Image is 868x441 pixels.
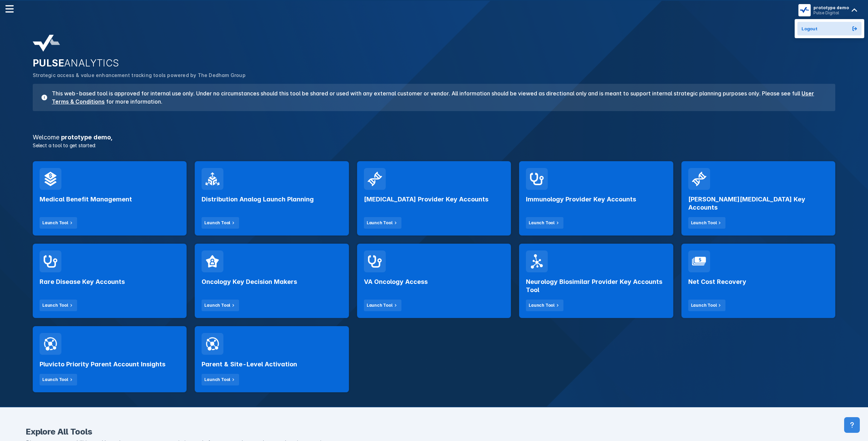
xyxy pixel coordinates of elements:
[33,72,835,79] p: Strategic access & value enhancement tracking tools powered by The Dedham Group
[40,360,165,368] h2: Pluvicto Priority Parent Account Insights
[367,302,393,308] div: Launch Tool
[526,195,636,203] h2: Immunology Provider Key Accounts
[688,217,726,229] button: Launch Tool
[40,374,77,385] button: Launch Tool
[526,300,563,311] button: Launch Tool
[691,302,717,308] div: Launch Tool
[813,5,849,10] div: prototype demo
[202,360,297,368] h2: Parent & Site-Level Activation
[42,377,68,383] div: Launch Tool
[529,302,555,308] div: Launch Tool
[195,161,349,235] a: Distribution Analog Launch PlanningLaunch Tool
[364,278,428,286] h2: VA Oncology Access
[29,142,839,149] p: Select a tool to get started:
[364,195,488,203] h2: [MEDICAL_DATA] Provider Key Accounts
[357,161,511,235] a: [MEDICAL_DATA] Provider Key AccountsLaunch Tool
[681,161,835,235] a: [PERSON_NAME][MEDICAL_DATA] Key AccountsLaunch Tool
[33,57,835,69] h2: PULSE
[40,300,77,311] button: Launch Tool
[48,89,827,106] h3: This web-based tool is approved for internal use only. Under no circumstances should this tool be...
[357,244,511,318] a: VA Oncology AccessLaunch Tool
[204,302,230,308] div: Launch Tool
[526,278,666,294] h2: Neurology Biosimilar Provider Key Accounts Tool
[801,26,818,31] span: Logout
[26,428,842,436] h2: Explore All Tools
[40,278,125,286] h2: Rare Disease Key Accounts
[519,244,673,318] a: Neurology Biosimilar Provider Key Accounts ToolLaunch Tool
[202,374,239,385] button: Launch Tool
[688,300,726,311] button: Launch Tool
[688,195,828,212] h2: [PERSON_NAME][MEDICAL_DATA] Key Accounts
[33,134,59,141] span: Welcome
[29,134,839,140] h3: prototype demo ,
[797,22,862,35] button: Logout
[204,377,230,383] div: Launch Tool
[33,35,60,52] img: pulse-analytics-logo
[204,220,230,226] div: Launch Tool
[40,195,132,203] h2: Medical Benefit Management
[202,195,314,203] h2: Distribution Analog Launch Planning
[364,300,401,311] button: Launch Tool
[364,217,401,229] button: Launch Tool
[42,302,68,308] div: Launch Tool
[202,278,297,286] h2: Oncology Key Decision Makers
[42,220,68,226] div: Launch Tool
[40,217,77,229] button: Launch Tool
[813,10,849,15] div: Pulse Digital
[367,220,393,226] div: Launch Tool
[33,244,187,318] a: Rare Disease Key AccountsLaunch Tool
[800,5,809,15] img: menu button
[195,244,349,318] a: Oncology Key Decision MakersLaunch Tool
[529,220,555,226] div: Launch Tool
[691,220,717,226] div: Launch Tool
[64,57,119,69] span: ANALYTICS
[202,217,239,229] button: Launch Tool
[519,161,673,235] a: Immunology Provider Key AccountsLaunch Tool
[33,326,187,392] a: Pluvicto Priority Parent Account InsightsLaunch Tool
[526,217,563,229] button: Launch Tool
[195,326,349,392] a: Parent & Site-Level ActivationLaunch Tool
[5,5,14,13] img: menu--horizontal.svg
[681,244,835,318] a: Net Cost RecoveryLaunch Tool
[688,278,746,286] h2: Net Cost Recovery
[33,161,187,235] a: Medical Benefit ManagementLaunch Tool
[202,300,239,311] button: Launch Tool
